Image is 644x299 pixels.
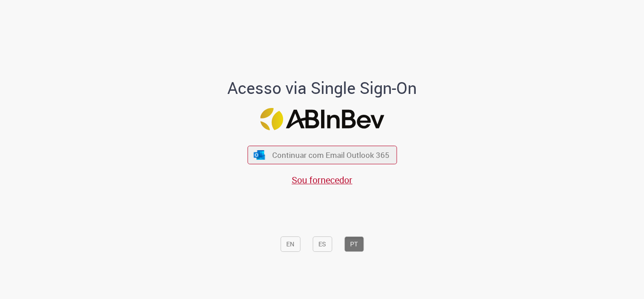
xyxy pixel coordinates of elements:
span: Continuar com Email Outlook 365 [272,150,389,160]
button: ES [312,236,332,252]
button: PT [344,236,364,252]
button: EN [280,236,300,252]
img: Logo ABInBev [260,108,384,130]
a: Sou fornecedor [292,174,352,186]
h1: Acesso via Single Sign-On [197,79,448,97]
img: ícone Azure/Microsoft 360 [253,150,266,160]
button: ícone Azure/Microsoft 360 Continuar com Email Outlook 365 [247,146,397,164]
